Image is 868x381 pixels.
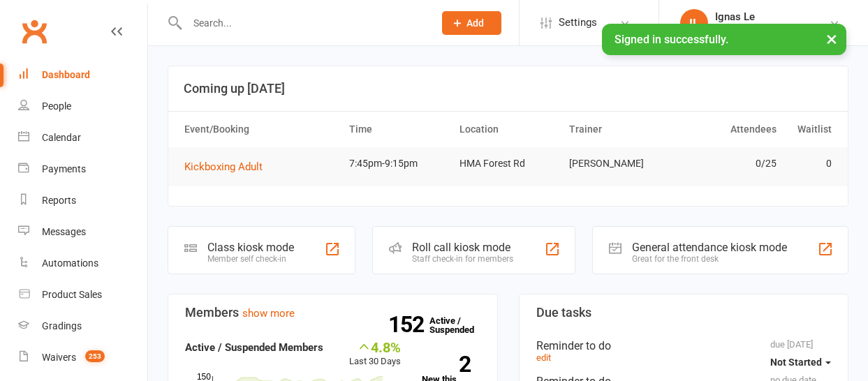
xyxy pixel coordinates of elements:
a: 152Active / Suspended [429,306,491,345]
a: Gradings [18,311,147,342]
th: Time [343,112,453,147]
div: 4.8% [349,339,401,354]
a: Automations [18,248,147,279]
div: Member self check-in [207,254,294,264]
div: IL [680,9,708,37]
a: People [18,91,147,122]
span: Kickboxing Adult [184,160,263,173]
button: Add [442,11,501,35]
a: Product Sales [18,279,147,311]
td: 0/25 [673,147,783,180]
div: Last 30 Days [349,339,401,369]
div: Roll call kiosk mode [412,241,513,254]
div: People [42,100,71,112]
span: 253 [85,350,105,362]
a: Reports [18,185,147,216]
a: Calendar [18,122,147,154]
div: Product Sales [42,289,102,300]
div: Messages [42,226,86,237]
div: Hurstville Martial Arts [715,23,809,36]
div: Automations [42,257,98,269]
div: Great for the front desk [632,254,787,264]
div: Calendar [42,132,81,143]
a: show more [242,307,295,320]
td: [PERSON_NAME] [563,147,672,180]
div: Waivers [42,352,76,363]
a: Payments [18,154,147,185]
span: Signed in successfully. [615,33,728,46]
span: Settings [559,7,597,38]
strong: 152 [388,314,429,335]
td: HMA Forest Rd [453,147,563,180]
td: 0 [783,147,838,180]
h3: Members [185,306,480,320]
div: Gradings [42,320,82,331]
div: Payments [42,163,86,174]
h3: Coming up [DATE] [184,82,832,96]
button: Kickboxing Adult [184,158,272,175]
h3: Due tasks [536,306,832,320]
div: General attendance kiosk mode [632,241,787,254]
a: Messages [18,216,147,248]
span: Not Started [770,357,822,368]
td: 7:45pm-9:15pm [343,147,453,180]
div: Reminder to do [536,339,832,352]
div: Staff check-in for members [412,254,513,264]
strong: 2 [422,354,471,375]
button: Not Started [770,350,831,375]
th: Attendees [673,112,783,147]
a: Waivers 253 [18,342,147,373]
th: Event/Booking [178,112,343,147]
th: Trainer [563,112,672,147]
a: Clubworx [17,14,52,49]
th: Waitlist [783,112,838,147]
button: × [819,24,844,54]
a: edit [536,352,551,363]
div: Dashboard [42,69,90,80]
a: Dashboard [18,59,147,91]
div: Reports [42,195,76,206]
div: Ignas Le [715,10,809,23]
strong: Active / Suspended Members [185,341,323,354]
span: Add [466,17,484,29]
div: Class kiosk mode [207,241,294,254]
input: Search... [183,13,424,33]
th: Location [453,112,563,147]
